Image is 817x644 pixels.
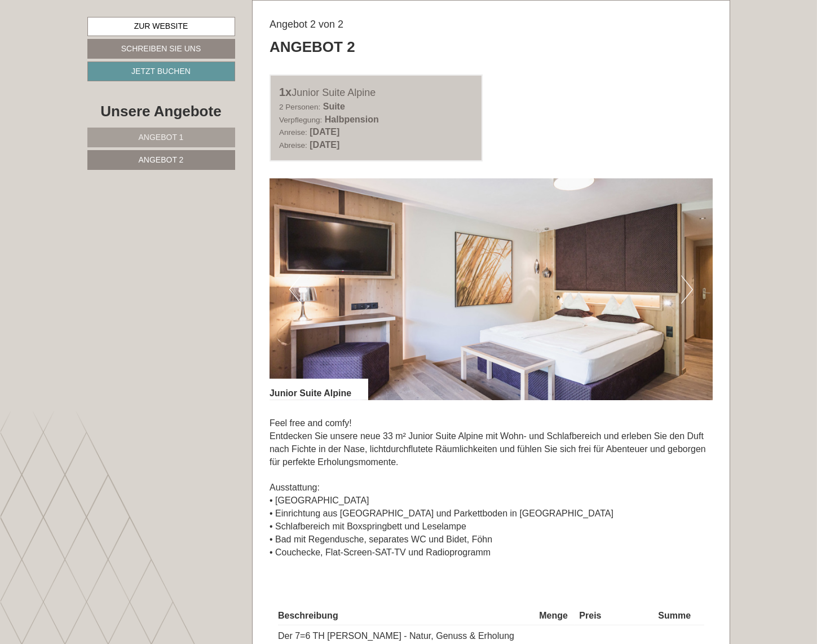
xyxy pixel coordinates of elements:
[310,140,339,150] b: [DATE]
[575,607,653,625] th: Preis
[139,155,184,164] span: Angebot 2
[681,275,693,304] button: Next
[325,115,379,124] b: Halbpension
[279,103,320,111] small: 2 Personen:
[87,62,235,81] a: Jetzt buchen
[270,37,355,58] div: Angebot 2
[270,379,368,400] div: Junior Suite Alpine
[323,102,345,111] b: Suite
[653,607,704,625] th: Summe
[87,101,235,122] div: Unsere Angebote
[279,141,307,150] small: Abreise:
[279,128,307,137] small: Anreise:
[87,17,235,36] a: Zur Website
[270,417,713,559] p: Feel free and comfy! Entdecken Sie unsere neue 33 m² Junior Suite Alpine mit Wohn- und Schlafbere...
[87,39,235,59] a: Schreiben Sie uns
[310,127,339,137] b: [DATE]
[535,607,575,625] th: Menge
[279,84,473,100] div: Junior Suite Alpine
[279,86,292,98] b: 1x
[279,116,322,124] small: Verpflegung:
[289,275,301,304] button: Previous
[270,178,713,400] img: image
[139,133,184,142] span: Angebot 1
[270,19,343,30] span: Angebot 2 von 2
[278,607,535,625] th: Beschreibung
